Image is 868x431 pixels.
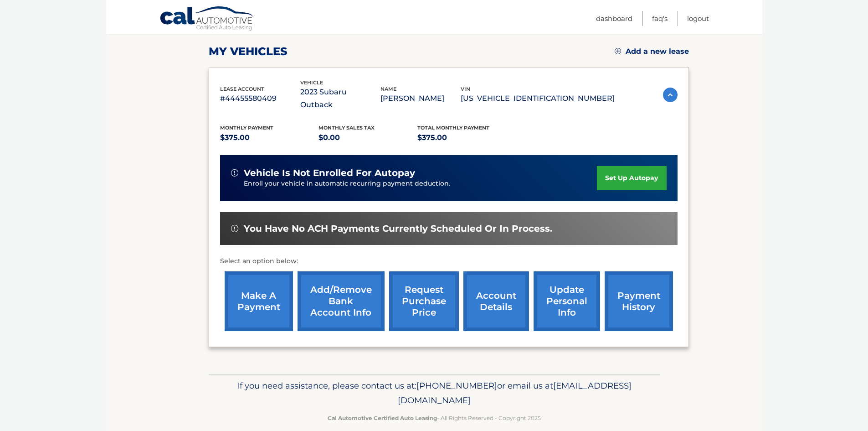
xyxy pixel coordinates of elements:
[461,92,615,105] p: [US_VEHICLE_IDENTIFICATION_NUMBER]
[231,225,238,232] img: alert-white.svg
[244,167,415,179] span: vehicle is not enrolled for autopay
[298,271,385,331] a: Add/Remove bank account info
[244,223,552,234] span: You have no ACH payments currently scheduled or in process.
[416,380,497,391] span: [PHONE_NUMBER]
[615,47,689,56] a: Add a new lease
[534,271,600,331] a: update personal info
[687,11,709,26] a: Logout
[328,415,437,421] strong: Cal Automotive Certified Auto Leasing
[215,379,654,408] p: If you need assistance, please contact us at: or email us at
[605,271,673,331] a: payment history
[215,413,654,423] p: - All Rights Reserved - Copyright 2025
[220,86,264,92] span: lease account
[244,179,597,189] p: Enroll your vehicle in automatic recurring payment deduction.
[318,125,375,131] span: Monthly sales Tax
[389,271,459,331] a: request purchase price
[300,86,380,111] p: 2023 Subaru Outback
[417,131,516,144] p: $375.00
[417,125,489,131] span: Total Monthly Payment
[461,86,470,92] span: vin
[380,86,396,92] span: name
[463,271,529,331] a: account details
[652,11,668,26] a: FAQ's
[220,125,273,131] span: Monthly Payment
[159,6,255,32] a: Cal Automotive
[597,166,666,190] a: set up autopay
[300,79,323,86] span: vehicle
[398,380,632,405] span: [EMAIL_ADDRESS][DOMAIN_NAME]
[380,92,461,105] p: [PERSON_NAME]
[220,92,300,105] p: #44455580409
[225,271,293,331] a: make a payment
[231,169,238,177] img: alert-white.svg
[615,48,621,54] img: add.svg
[596,11,632,26] a: Dashboard
[209,45,288,58] h2: my vehicles
[318,131,417,144] p: $0.00
[220,256,678,267] p: Select an option below:
[220,131,319,144] p: $375.00
[663,88,678,102] img: accordion-active.svg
